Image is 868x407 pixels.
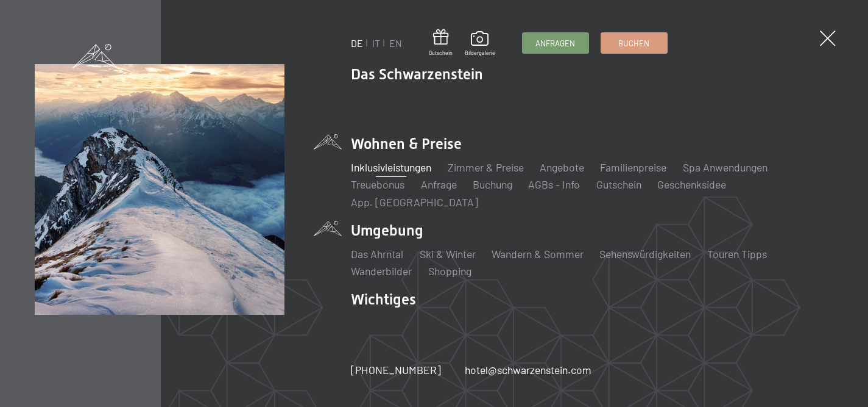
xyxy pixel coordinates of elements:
span: Buchen [618,38,649,49]
a: Familienpreise [600,160,666,174]
a: Shopping [428,264,471,278]
span: Bildergalerie [465,49,495,57]
a: Wandern & Sommer [492,247,584,261]
span: [PHONE_NUMBER] [351,363,441,376]
a: Sehenswürdigkeiten [599,247,691,261]
a: Anfragen [523,33,588,53]
a: Angebote [540,160,584,174]
a: Bildergalerie [465,31,495,57]
a: hotel@schwarzenstein.com [465,362,591,378]
a: Ski & Winter [420,247,476,261]
a: Anfrage [421,178,457,191]
a: Treuebonus [351,178,404,191]
a: Spa Anwendungen [683,160,767,174]
a: Das Ahrntal [351,247,403,261]
a: [PHONE_NUMBER] [351,362,441,378]
span: Gutschein [429,49,453,57]
a: DE [351,37,363,49]
a: Touren Tipps [707,247,767,261]
a: EN [389,37,402,49]
a: IT [372,37,380,49]
a: Zimmer & Preise [448,160,524,174]
a: Gutschein [596,178,641,191]
span: Anfragen [535,38,575,49]
a: Geschenksidee [657,178,726,191]
a: Gutschein [429,29,453,57]
a: AGBs - Info [528,178,580,191]
a: Wanderbilder [351,264,412,278]
a: Buchung [473,178,512,191]
a: Buchen [601,33,667,53]
a: Inklusivleistungen [351,160,431,174]
a: App. [GEOGRAPHIC_DATA] [351,195,478,209]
